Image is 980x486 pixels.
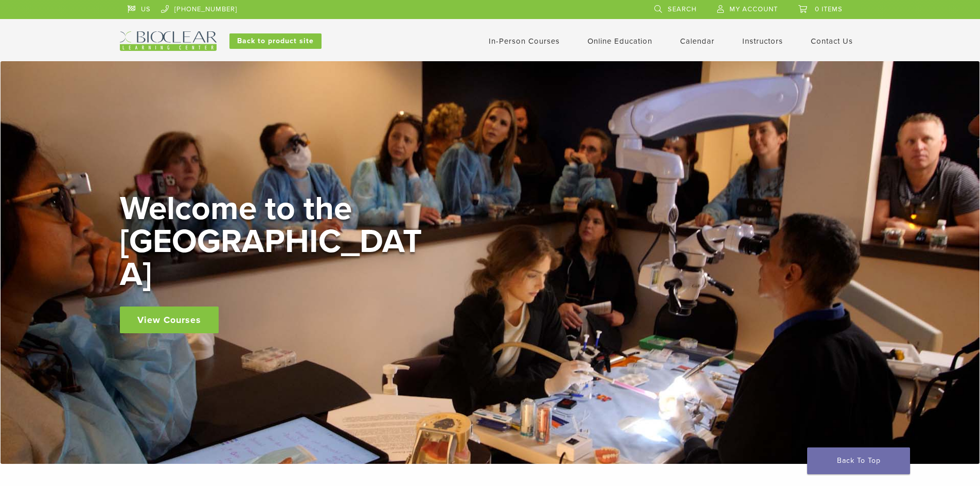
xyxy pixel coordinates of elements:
[120,307,219,333] a: View Courses
[120,192,429,291] h2: Welcome to the [GEOGRAPHIC_DATA]
[120,31,217,51] img: Bioclear
[811,37,853,46] a: Contact Us
[742,37,783,46] a: Instructors
[587,37,652,46] a: Online Education
[229,33,322,49] a: Back to product site
[807,447,910,474] a: Back To Top
[489,37,560,46] a: In-Person Courses
[668,5,697,13] span: Search
[729,5,778,13] span: My Account
[680,37,715,46] a: Calendar
[815,5,843,13] span: 0 items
